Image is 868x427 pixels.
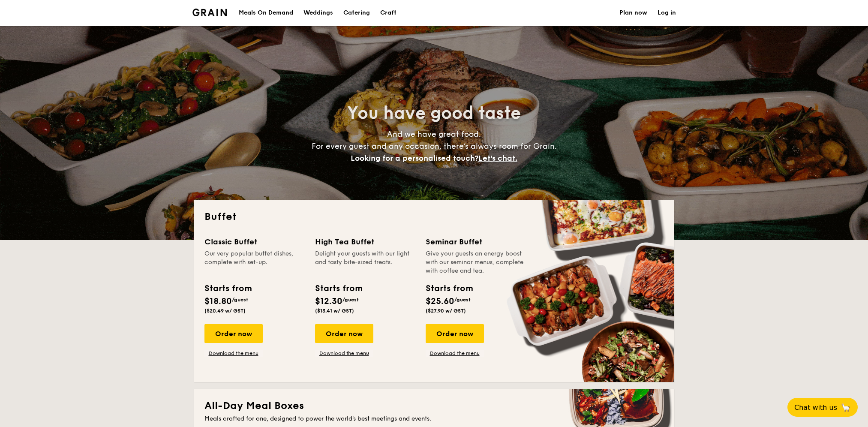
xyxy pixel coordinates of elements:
span: Chat with us [794,403,837,412]
div: Delight your guests with our light and tasty bite-sized treats. [315,250,415,275]
div: Give your guests an energy boost with our seminar menus, complete with coffee and tea. [426,250,526,275]
img: Grain [192,9,227,16]
span: And we have great food. For every guest and any occasion, there’s always room for Grain. [312,129,557,163]
span: 🦙 [841,403,851,412]
div: Our very popular buffet dishes, complete with set-up. [204,250,305,275]
span: Let's chat. [478,153,517,163]
div: Order now [315,324,373,343]
span: /guest [342,297,359,303]
div: Starts from [204,282,251,295]
a: Download the menu [315,350,373,357]
span: ($13.41 w/ GST) [315,308,354,314]
div: Starts from [426,282,472,295]
span: /guest [454,297,471,303]
span: ($27.90 w/ GST) [426,308,466,314]
button: Chat with us🦙 [787,398,858,417]
span: $18.80 [204,296,232,307]
a: Download the menu [204,350,263,357]
span: /guest [232,297,248,303]
span: ($20.49 w/ GST) [204,308,246,314]
span: Looking for a personalised touch? [351,153,478,163]
div: Starts from [315,282,362,295]
div: High Tea Buffet [315,236,415,248]
h2: All-Day Meal Boxes [204,399,664,413]
span: $12.30 [315,296,342,307]
span: $25.60 [426,296,454,307]
div: Meals crafted for one, designed to power the world's best meetings and events. [204,415,664,423]
span: You have good taste [347,103,521,123]
h2: Buffet [204,210,664,224]
a: Logotype [192,9,227,16]
div: Order now [426,324,484,343]
div: Classic Buffet [204,236,305,248]
div: Order now [204,324,263,343]
a: Download the menu [426,350,484,357]
div: Seminar Buffet [426,236,526,248]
